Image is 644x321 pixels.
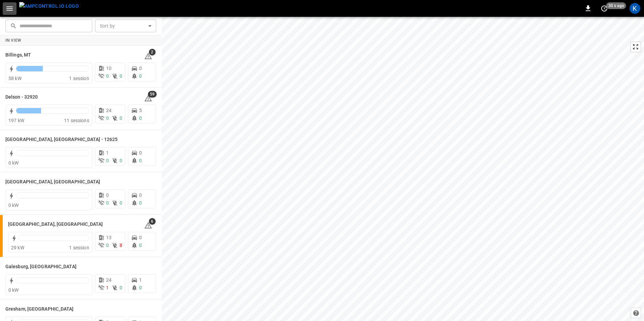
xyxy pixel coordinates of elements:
[120,285,122,290] span: 0
[630,3,640,14] div: profile-icon
[120,73,122,79] span: 0
[120,243,122,248] span: 8
[139,200,142,206] span: 0
[106,115,109,121] span: 0
[149,218,156,225] span: 6
[139,285,142,290] span: 0
[5,94,38,101] h6: Delson - 32920
[8,203,19,208] span: 0 kW
[64,118,89,123] span: 11 sessions
[139,158,142,163] span: 0
[120,200,122,206] span: 0
[8,76,22,81] span: 58 kW
[139,108,142,113] span: 5
[139,66,142,71] span: 0
[106,243,109,248] span: 0
[106,285,109,290] span: 1
[149,49,156,56] span: 2
[19,2,79,10] img: ampcontrol.io logo
[5,136,118,143] h6: East Orange, NJ - 12625
[148,91,157,98] span: 59
[139,73,142,79] span: 0
[8,160,19,166] span: 0 kW
[5,38,22,43] strong: In View
[5,306,74,313] h6: Gresham, OR
[5,51,31,59] h6: Billings, MT
[106,66,111,71] span: 10
[106,108,111,113] span: 24
[106,235,111,240] span: 13
[139,192,142,198] span: 0
[139,115,142,121] span: 0
[120,158,122,163] span: 0
[106,150,109,155] span: 1
[69,76,89,81] span: 1 session
[120,115,122,121] span: 0
[5,263,76,271] h6: Galesburg, IL
[106,200,109,206] span: 0
[8,287,19,293] span: 0 kW
[106,73,109,79] span: 0
[139,235,142,240] span: 0
[139,150,142,155] span: 0
[106,277,111,283] span: 24
[5,178,100,186] h6: Edwardsville, IL
[106,158,109,163] span: 0
[599,3,610,14] button: set refresh interval
[162,17,644,321] canvas: Map
[8,221,103,228] h6: El Dorado Springs, MO
[139,243,142,248] span: 0
[69,245,89,250] span: 1 session
[8,118,24,123] span: 197 kW
[606,2,626,9] span: 30 s ago
[106,192,109,198] span: 0
[139,277,142,283] span: 1
[11,245,24,250] span: 29 kW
